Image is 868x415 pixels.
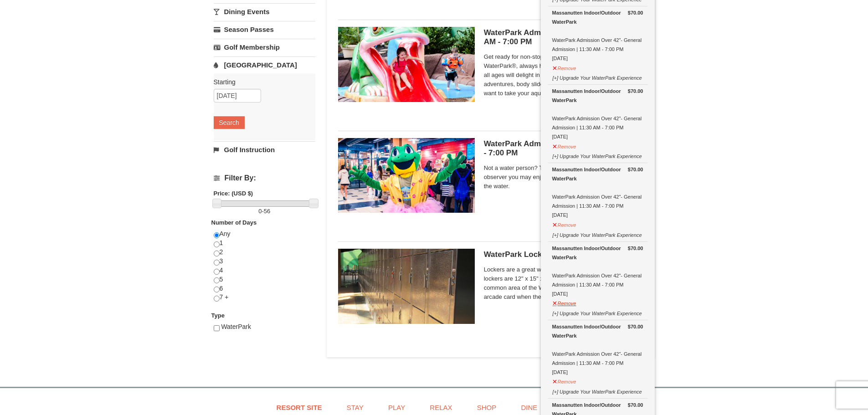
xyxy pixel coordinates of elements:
strong: $70.00 [628,8,643,17]
span: Lockers are a great way to keep your valuables safe. The lockers are 12" x 15" x 18" in size and ... [484,265,643,302]
button: Remove [552,375,577,386]
div: WaterPark Admission Over 42"- General Admission | 11:30 AM - 7:00 PM [DATE] [552,322,643,377]
label: - [214,207,315,216]
strong: $70.00 [628,165,643,174]
button: [+] Upgrade Your WaterPark Experience [552,385,642,396]
h4: Filter By: [214,174,315,182]
button: Search [214,116,245,129]
h5: WaterPark Admission- Observer | 11:30 AM - 7:00 PM [484,139,643,158]
span: Get ready for non-stop thrills at the Massanutten WaterPark®, always heated to 84° Fahrenheit. Ch... [484,52,643,98]
img: 6619917-1005-d92ad057.png [338,249,475,323]
a: Dining Events [214,3,315,20]
div: Massanutten Indoor/Outdoor WaterPark [552,165,643,183]
button: Remove [552,61,577,73]
span: Not a water person? Then this ticket is just for you. As an observer you may enjoy the WaterPark ... [484,164,643,191]
div: Massanutten Indoor/Outdoor WaterPark [552,87,643,105]
strong: $70.00 [628,87,643,96]
a: [GEOGRAPHIC_DATA] [214,56,315,73]
img: 6619917-1587-675fdf84.jpg [338,138,475,213]
span: 0 [258,208,262,215]
div: WaterPark Admission Over 42"- General Admission | 11:30 AM - 7:00 PM [DATE] [552,87,643,141]
strong: $70.00 [628,244,643,253]
label: Starting [214,77,308,87]
button: [+] Upgrade Your WaterPark Experience [552,228,642,240]
h5: WaterPark Locker Rental [484,250,643,259]
button: [+] Upgrade Your WaterPark Experience [552,149,642,161]
button: Remove [552,297,577,308]
h5: WaterPark Admission - Under 42" | 11:30 AM - 7:00 PM [484,28,643,46]
img: 6619917-1570-0b90b492.jpg [338,27,475,102]
strong: $70.00 [628,400,643,410]
div: Massanutten Indoor/Outdoor WaterPark [552,244,643,262]
strong: Type [211,312,225,319]
button: Remove [552,218,577,230]
strong: $70.00 [628,322,643,331]
a: Golf Membership [214,39,315,56]
button: [+] Upgrade Your WaterPark Experience [552,307,642,318]
div: WaterPark Admission Over 42"- General Admission | 11:30 AM - 7:00 PM [DATE] [552,244,643,298]
strong: Number of Days [211,219,257,226]
div: Massanutten Indoor/Outdoor WaterPark [552,322,643,340]
div: WaterPark Admission Over 42"- General Admission | 11:30 AM - 7:00 PM [DATE] [552,165,643,220]
div: Massanutten Indoor/Outdoor WaterPark [552,8,643,26]
strong: Price: (USD $) [214,190,253,197]
button: Remove [552,140,577,151]
a: Season Passes [214,21,315,38]
span: WaterPark [221,323,251,330]
a: Golf Instruction [214,141,315,158]
div: Any 1 2 3 4 5 6 7 + [214,230,315,311]
button: [+] Upgrade Your WaterPark Experience [552,71,642,82]
span: 56 [264,208,270,215]
div: WaterPark Admission Over 42"- General Admission | 11:30 AM - 7:00 PM [DATE] [552,8,643,63]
